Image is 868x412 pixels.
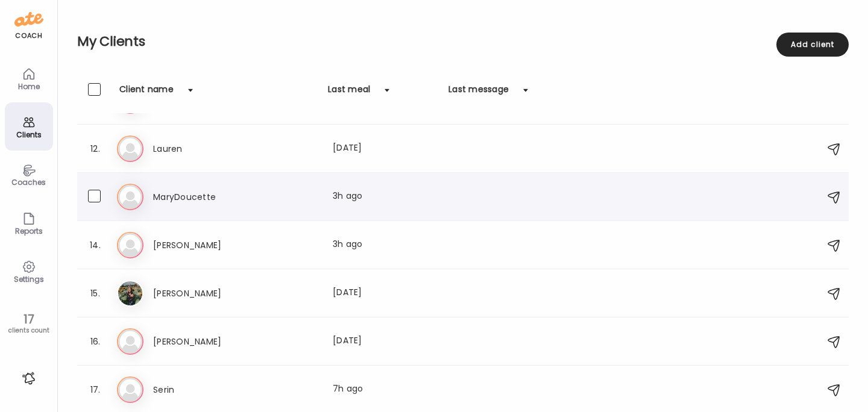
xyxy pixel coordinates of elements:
[333,334,439,349] div: [DATE]
[88,238,102,252] div: 14.
[153,238,259,252] h3: [PERSON_NAME]
[333,190,439,204] div: 3h ago
[7,131,51,139] div: Clients
[153,286,259,301] h3: [PERSON_NAME]
[7,178,51,186] div: Coaches
[7,275,51,283] div: Settings
[14,10,43,29] img: ate
[88,142,102,156] div: 12.
[333,382,439,397] div: 7h ago
[333,142,439,156] div: [DATE]
[333,238,439,252] div: 3h ago
[7,83,51,90] div: Home
[333,286,439,301] div: [DATE]
[7,227,51,235] div: Reports
[119,83,174,102] div: Client name
[776,33,849,57] div: Add client
[4,312,53,326] div: 17
[4,326,53,335] div: clients count
[448,83,509,102] div: Last message
[328,83,370,102] div: Last meal
[88,382,102,397] div: 17.
[153,334,259,349] h3: [PERSON_NAME]
[88,286,102,301] div: 15.
[15,31,42,41] div: coach
[88,334,102,349] div: 16.
[153,190,259,204] h3: MaryDoucette
[153,142,259,156] h3: Lauren
[77,33,849,51] h2: My Clients
[153,382,259,397] h3: Serin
